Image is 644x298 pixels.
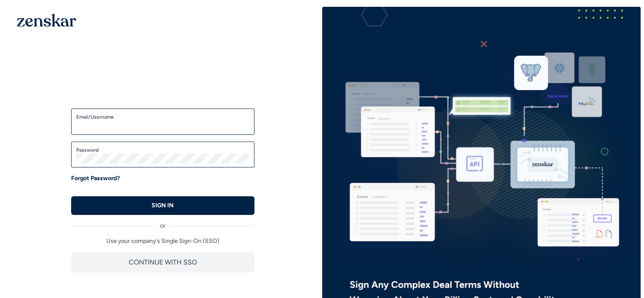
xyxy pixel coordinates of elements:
img: 1OGAJ2xQqyY4LXKgY66KYq0eOWRCkrZdAb3gUhuVAqdWPZE9SRJmCz+oDMSn4zDLXe31Ii730ItAGKgCKgCCgCikA4Av8PJUP... [17,14,76,27]
label: Password [76,147,249,153]
button: CONTINUE WITH SSO [71,252,254,273]
p: SIGN IN [152,201,174,210]
label: Email/Username [76,114,249,120]
button: SIGN IN [71,196,254,215]
a: Forgot Password? [71,174,120,183]
div: or [71,215,254,230]
p: Use your company's Single Sign-On (SSO) [71,237,254,245]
